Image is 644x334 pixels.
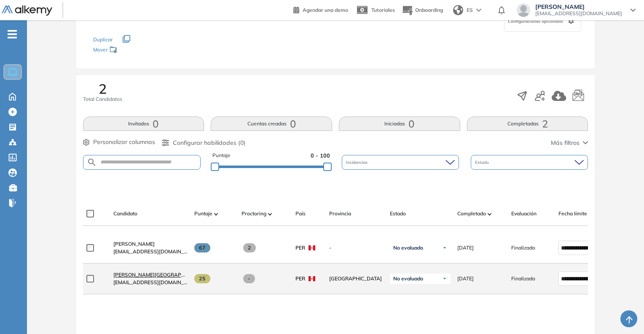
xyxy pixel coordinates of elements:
[558,210,587,217] span: Fecha límite
[212,152,231,160] span: Puntaje
[83,117,204,131] button: Invitados0
[329,244,383,252] span: -
[346,159,369,166] span: Incidencias
[162,138,246,147] button: Configurar habilidades (0)
[535,10,622,17] span: [EMAIL_ADDRESS][DOMAIN_NAME]
[551,138,588,147] button: Más filtros
[393,244,423,251] span: No evaluado
[113,248,188,255] span: [EMAIL_ADDRESS][DOMAIN_NAME]
[173,138,246,147] span: Configurar habilidades (0)
[194,210,212,217] span: Puntaje
[476,8,481,12] img: arrow
[113,271,188,279] a: [PERSON_NAME][GEOGRAPHIC_DATA]
[535,3,622,10] span: [PERSON_NAME]
[467,117,588,131] button: Completadas2
[83,138,155,147] button: Personalizar columnas
[457,210,486,217] span: Completado
[390,210,406,217] span: Estado
[457,244,474,252] span: [DATE]
[551,138,580,147] span: Más filtros
[241,210,266,217] span: Proctoring
[488,213,492,215] img: [missing "en.ARROW_ALT" translation]
[113,210,137,217] span: Candidato
[508,18,565,24] span: Configuraciones opcionales
[113,241,155,247] span: [PERSON_NAME]
[295,275,305,282] span: PER
[415,7,443,13] span: Onboarding
[453,5,463,15] img: world
[2,5,52,16] img: Logo
[83,95,122,103] span: Total Candidatos
[339,117,460,131] button: Iniciadas0
[8,33,17,35] i: -
[93,36,113,43] span: Duplicar
[504,11,581,32] div: Configuraciones opcionales
[511,210,537,217] span: Evaluación
[393,275,423,282] span: No evaluado
[214,213,218,215] img: [missing "en.ARROW_ALT" translation]
[194,243,211,253] span: 67
[467,6,473,14] span: ES
[471,155,588,170] div: Estado
[293,4,348,14] a: Agendar una demo
[342,155,459,170] div: Incidencias
[93,138,155,147] span: Personalizar columnas
[243,274,255,283] span: -
[113,272,207,278] span: [PERSON_NAME][GEOGRAPHIC_DATA]
[99,82,107,95] span: 2
[211,117,332,131] button: Cuentas creadas0
[87,157,97,168] img: SEARCH_ALT
[371,7,395,13] span: Tutoriales
[243,243,256,253] span: 2
[311,152,330,160] span: 0 - 100
[511,244,535,252] span: Finalizado
[268,213,272,215] img: [missing "en.ARROW_ALT" translation]
[93,43,177,58] div: Mover
[442,276,447,281] img: Ícono de flecha
[309,245,315,250] img: PER
[113,240,188,248] a: [PERSON_NAME]
[475,159,491,166] span: Estado
[295,244,305,252] span: PER
[457,275,474,282] span: [DATE]
[442,245,447,250] img: Ícono de flecha
[295,210,306,217] span: País
[329,275,383,282] span: [GEOGRAPHIC_DATA]
[511,275,535,282] span: Finalizado
[329,210,351,217] span: Provincia
[113,279,188,286] span: [EMAIL_ADDRESS][DOMAIN_NAME]
[402,1,443,19] button: Onboarding
[309,276,315,281] img: PER
[194,274,211,283] span: 25
[303,7,348,13] span: Agendar una demo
